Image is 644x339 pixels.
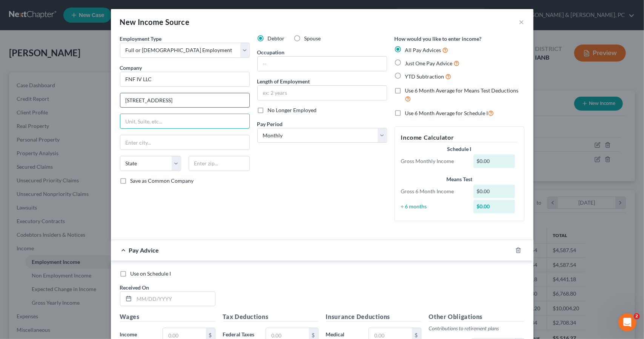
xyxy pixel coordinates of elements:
[405,110,488,116] span: Use 6 Month Average for Schedule I
[134,292,215,306] input: MM/DD/YYYY
[618,313,636,331] iframe: Intercom live chat
[401,176,518,183] div: Means Test
[120,331,137,337] span: Income
[395,35,482,43] label: How would you like to enter income?
[120,17,190,27] div: New Income Source
[257,121,283,127] span: Pay Period
[257,77,310,85] label: Length of Employment
[131,177,194,184] span: Save as Common Company
[257,48,285,56] label: Occupation
[268,35,285,42] span: Debtor
[131,270,171,277] span: Use on Schedule I
[401,133,518,142] h5: Income Calculator
[120,65,142,71] span: Company
[429,325,524,332] p: Contributions to retirement plans
[120,35,162,42] span: Employment Type
[120,284,149,291] span: Received On
[519,17,524,26] button: ×
[397,188,470,195] div: Gross 6 Month Income
[397,203,470,210] div: ÷ 6 months
[397,157,470,165] div: Gross Monthly Income
[405,60,453,66] span: Just One Pay Advice
[634,313,640,319] span: 2
[189,156,250,171] input: Enter zip...
[473,200,515,213] div: $0.00
[223,312,318,322] h5: Tax Deductions
[405,47,441,53] span: All Pay Advices
[120,72,250,87] input: Search company by name...
[120,135,249,149] input: Enter city...
[304,35,321,42] span: Spouse
[401,145,518,153] div: Schedule I
[258,86,387,100] input: ex: 2 years
[120,93,249,108] input: Enter address...
[405,73,444,80] span: YTD Subtraction
[473,154,515,168] div: $0.00
[258,57,387,71] input: --
[473,185,515,198] div: $0.00
[120,114,249,128] input: Unit, Suite, etc...
[129,247,159,254] span: Pay Advice
[120,312,215,322] h5: Wages
[326,312,421,322] h5: Insurance Deductions
[405,87,519,94] span: Use 6 Month Average for Means Test Deductions
[429,312,524,322] h5: Other Obligations
[268,107,317,113] span: No Longer Employed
